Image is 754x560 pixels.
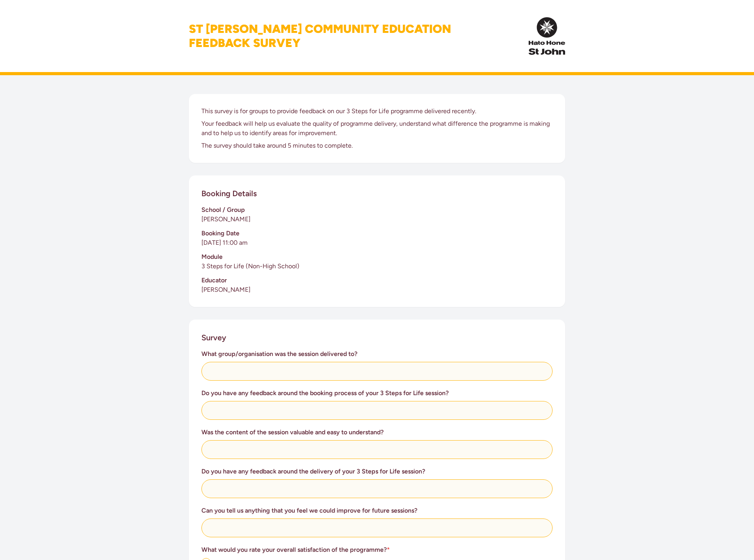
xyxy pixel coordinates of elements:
h3: Booking Date [201,229,553,238]
h3: Was the content of the session valuable and easy to understand? [201,428,553,437]
h3: What would you rate your overall satisfaction of the programme? [201,545,553,555]
h2: Survey [201,332,226,343]
h3: Do you have any feedback around the booking process of your 3 Steps for Life session? [201,388,553,398]
h3: Can you tell us anything that you feel we could improve for future sessions? [201,506,553,515]
h3: What group/organisation was the session delivered to? [201,349,553,359]
h1: St [PERSON_NAME] Community Education Feedback Survey [189,22,451,50]
h2: Booking Details [201,188,257,199]
p: This survey is for groups to provide feedback on our 3 Steps for Life programme delivered recently. [201,107,553,116]
img: InPulse [529,17,565,55]
p: [DATE] 11:00 am [201,238,553,247]
h3: Educator [201,276,553,285]
h3: School / Group [201,205,553,215]
p: [PERSON_NAME] [201,285,553,294]
p: [PERSON_NAME] [201,215,553,224]
h3: Do you have any feedback around the delivery of your 3 Steps for Life session? [201,467,553,476]
h3: Module [201,252,553,262]
p: The survey should take around 5 minutes to complete. [201,141,553,150]
p: 3 Steps for Life (Non-High School) [201,262,553,271]
p: Your feedback will help us evaluate the quality of programme delivery, understand what difference... [201,119,553,138]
